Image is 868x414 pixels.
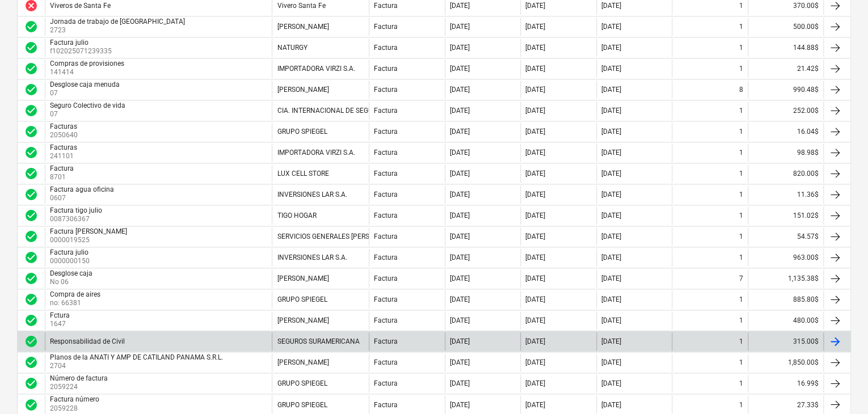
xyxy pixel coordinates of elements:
div: Factura [374,107,398,115]
span: check_circle [24,146,38,159]
div: GRUPO SPIEGEL [277,128,327,136]
div: Responsabilidad de Civil [50,337,125,345]
span: check_circle [24,335,38,348]
div: La factura fue aprobada [24,272,38,285]
div: Factura julio [50,39,109,47]
div: [DATE] [450,316,470,324]
div: 1 [739,254,743,261]
div: GRUPO SPIEGEL [277,400,327,408]
p: 07 [50,88,122,98]
div: [DATE] [450,254,470,261]
span: check_circle [24,230,38,243]
div: [DATE] [525,86,545,94]
div: [DATE] [601,65,621,73]
p: 241101 [50,151,79,161]
div: [DATE] [601,274,621,282]
span: check_circle [24,356,38,369]
div: [DATE] [525,212,545,219]
div: INVERSIONES LAR S.A. [277,254,347,261]
div: La factura fue aprobada [24,188,38,201]
div: 1 [739,65,743,73]
div: 1 [739,2,743,10]
div: 8 [739,86,743,94]
span: check_circle [24,83,38,96]
p: 8701 [50,172,76,182]
div: [DATE] [525,274,545,282]
div: [DATE] [525,254,545,261]
span: check_circle [24,314,38,327]
div: La factura fue aprobada [24,377,38,390]
div: [DATE] [450,337,470,345]
div: [DATE] [450,149,470,157]
div: La factura fue aprobada [24,41,38,54]
div: 1,135.38$ [748,269,823,288]
div: 990.48$ [748,81,823,99]
div: [PERSON_NAME] [277,358,328,366]
div: 963.00$ [748,248,823,267]
p: 141414 [50,67,127,77]
div: 1 [739,170,743,178]
div: [DATE] [450,233,470,240]
div: [DATE] [450,212,470,219]
div: Desglose caja [50,269,92,277]
div: [DATE] [525,358,545,366]
div: [DATE] [525,149,545,157]
div: [DATE] [525,23,545,31]
div: GRUPO SPIEGEL [277,379,327,387]
div: Widget de chat [811,360,868,414]
div: [DATE] [601,44,621,52]
div: [DATE] [601,191,621,198]
div: Factura [374,149,398,157]
div: Factura [374,23,398,31]
div: Factura [374,128,398,136]
div: Factura tigo julio [50,206,102,214]
div: La factura fue aprobada [24,335,38,348]
div: [DATE] [525,170,545,178]
div: TIGO HOGAR [277,212,316,219]
div: [DATE] [450,274,470,282]
div: [DATE] [450,44,470,52]
div: 1 [739,128,743,136]
div: 315.00$ [748,332,823,350]
p: 2704 [50,361,225,371]
p: f102025071239335 [50,47,112,56]
div: 27.33$ [748,395,823,413]
div: Factura [374,274,398,282]
div: [DATE] [601,149,621,157]
p: 0000000150 [50,256,91,266]
div: [DATE] [450,86,470,94]
div: [DATE] [450,107,470,115]
div: 21.42$ [748,60,823,78]
div: Factura [374,358,398,366]
p: 0000019525 [50,235,129,245]
div: 820.00$ [748,164,823,183]
div: Factura [374,170,398,178]
div: Fctura [50,311,70,319]
div: Factura [PERSON_NAME] [50,227,127,235]
div: Factura [374,65,398,73]
span: check_circle [24,251,38,264]
div: [DATE] [450,295,470,303]
div: SEGUROS SURAMERICANA [277,337,359,345]
span: check_circle [24,188,38,201]
div: [DATE] [601,128,621,136]
div: [DATE] [450,191,470,198]
div: 1 [739,316,743,324]
p: 2050640 [50,130,79,140]
div: [DATE] [601,2,621,10]
div: La factura fue aprobada [24,167,38,180]
div: 1 [739,107,743,115]
div: Factura [374,337,398,345]
div: La factura fue aprobada [24,398,38,411]
p: 0607 [50,193,116,203]
div: La factura fue aprobada [24,230,38,243]
p: No 06 [50,277,95,287]
div: Planos de la ANATI Y AMP DE CATILAND PANAMA S.R.L. [50,353,223,361]
div: [DATE] [601,212,621,219]
div: [DATE] [450,170,470,178]
p: 07 [50,109,128,119]
div: [DATE] [601,107,621,115]
div: NATURGY [277,44,307,52]
div: [DATE] [450,65,470,73]
div: Factura [374,379,398,387]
